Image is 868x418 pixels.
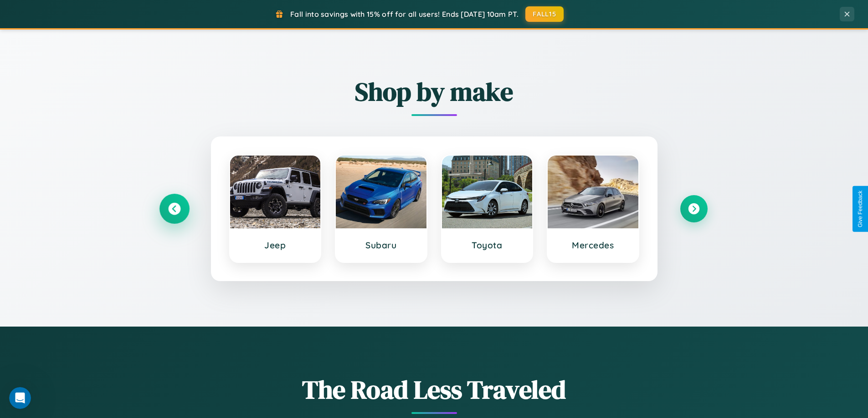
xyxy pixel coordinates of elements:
h1: The Road Less Traveled [161,372,708,407]
span: Fall into savings with 15% off for all users! Ends [DATE] 10am PT. [290,10,519,19]
h3: Subaru [345,240,417,251]
button: FALL15 [525,6,564,22]
div: Give Feedback [857,191,863,227]
h3: Toyota [451,240,524,251]
h3: Jeep [239,240,312,251]
h2: Shop by make [161,74,708,109]
iframe: Intercom live chat [9,387,31,409]
h3: Mercedes [557,240,629,251]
